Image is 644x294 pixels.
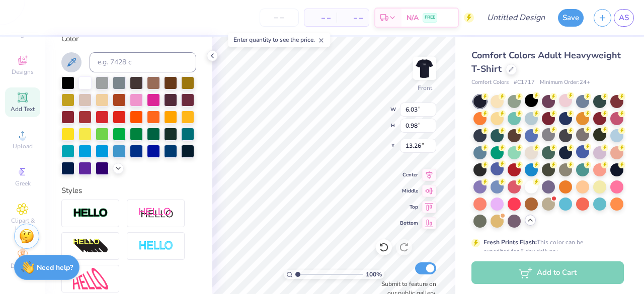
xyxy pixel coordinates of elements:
[614,9,634,27] a: AS
[61,185,196,197] div: Styles
[400,220,418,227] span: Bottom
[418,83,432,92] div: Front
[73,268,108,289] img: Free Distort
[400,204,418,211] span: Top
[138,207,174,220] img: Shadow
[479,8,553,28] input: Untitled Design
[13,142,33,150] span: Upload
[366,270,382,279] span: 100 %
[558,9,584,27] button: Save
[484,238,537,246] strong: Fresh Prints Flash:
[400,187,418,194] span: Middle
[484,238,607,256] div: This color can be expedited for 5 day delivery.
[228,33,330,47] div: Enter quantity to see the price.
[73,238,108,254] img: 3d Illusion
[73,208,108,219] img: Stroke
[540,78,590,87] span: Minimum Order: 24 +
[471,78,509,87] span: Comfort Colors
[11,262,35,270] span: Decorate
[343,13,363,23] span: – –
[310,13,331,23] span: – –
[471,49,621,75] span: Comfort Colors Adult Heavyweight T-Shirt
[400,171,418,178] span: Center
[619,12,629,24] span: AS
[425,14,435,21] span: FREE
[61,33,196,45] div: Color
[514,78,535,87] span: # C1717
[5,217,40,233] span: Clipart & logos
[407,13,419,23] span: N/A
[37,263,73,272] strong: Need help?
[12,68,34,76] span: Designs
[90,52,196,72] input: e.g. 7428 c
[138,240,174,252] img: Negative Space
[260,9,299,27] input: – –
[15,179,31,187] span: Greek
[11,105,35,113] span: Add Text
[415,58,435,78] img: Front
